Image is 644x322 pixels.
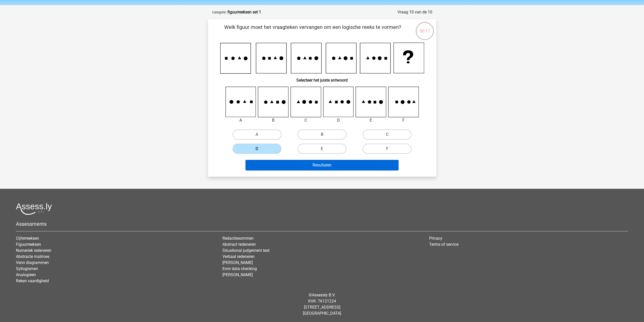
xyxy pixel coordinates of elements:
[233,144,281,154] label: D
[16,272,36,277] a: Analogieen
[429,242,459,247] a: Terms of service
[245,160,399,171] button: Resultaten
[222,260,253,265] a: [PERSON_NAME]
[298,129,346,140] label: B
[16,260,49,265] a: Venn diagrammen
[398,9,432,15] div: Vraag 10 van de 10
[363,129,411,140] label: C
[216,23,409,39] p: Welk figuur moet het vraagteken vervangen om een logische reeks te vormen?
[212,10,226,14] small: Categorie:
[254,117,292,123] div: B
[384,117,423,123] div: F
[216,74,428,83] h6: Selecteer het juiste antwoord
[222,266,257,271] a: Error data checking
[429,236,442,241] a: Privacy
[222,117,260,123] div: A
[16,221,628,227] h5: Assessments
[415,22,434,34] div: 00:17
[319,117,358,123] div: D
[16,266,38,271] a: Syllogismen
[12,288,632,320] div: © KVK: 76121224 [STREET_ADDRESS] [GEOGRAPHIC_DATA]
[287,117,325,123] div: C
[312,293,335,297] a: Assessly B.V.
[363,144,411,154] label: F
[16,242,41,247] a: Figuurreeksen
[16,203,52,215] img: Assessly logo
[16,248,51,253] a: Numeriek redeneren
[16,254,49,259] a: Abstracte matrices
[222,242,256,247] a: Abstract redeneren
[222,254,255,259] a: Verbaal redeneren
[222,272,253,277] a: [PERSON_NAME]
[352,117,390,123] div: E
[227,10,261,14] strong: figuurreeksen set 1
[298,144,346,154] label: E
[16,278,49,283] a: Reken vaardigheid
[233,129,281,140] label: A
[16,236,39,241] a: Cijferreeksen
[222,248,269,253] a: Situational judgement test
[222,236,254,241] a: Redactiesommen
